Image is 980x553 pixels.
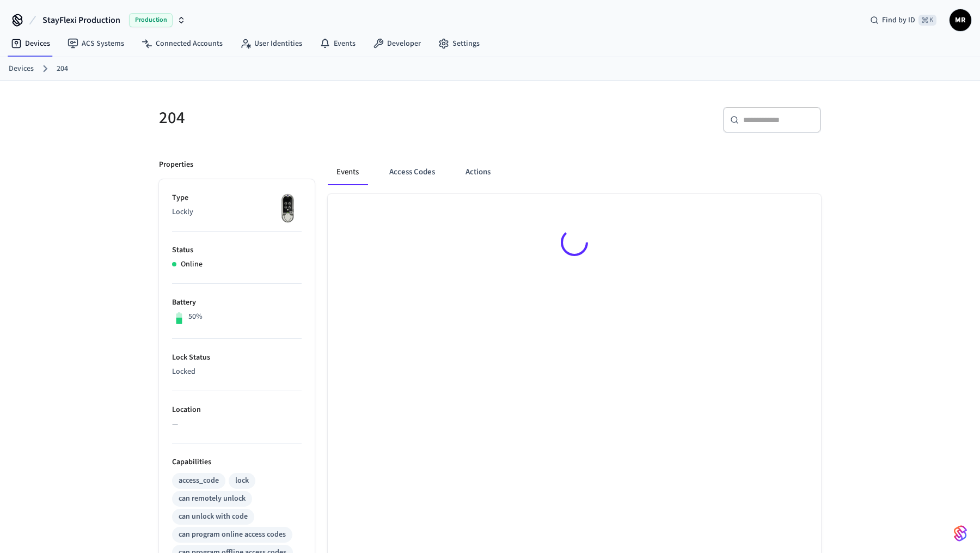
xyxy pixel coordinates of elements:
[172,366,302,378] p: Locked
[457,159,499,185] button: Actions
[172,206,302,218] p: Lockly
[172,418,302,430] p: —
[172,297,302,308] p: Battery
[2,34,59,53] a: Devices
[364,34,430,53] a: Developer
[235,475,249,487] div: lock
[328,159,367,185] button: Events
[231,34,311,53] a: User Identities
[181,259,203,270] p: Online
[430,34,488,53] a: Settings
[274,192,302,225] img: Lockly Vision Lock, Front
[951,10,970,30] span: MR
[311,34,364,53] a: Events
[172,457,302,468] p: Capabilities
[861,10,945,30] div: Find by ID⌘ K
[188,311,203,323] p: 50%
[172,352,302,363] p: Lock Status
[9,63,34,75] a: Devices
[129,13,173,27] span: Production
[42,14,120,27] span: StayFlexi Production
[918,15,936,26] span: ⌘ K
[328,159,821,185] div: ant example
[179,529,286,540] div: can program online access codes
[172,192,302,204] p: Type
[57,63,68,75] a: 204
[179,493,246,505] div: can remotely unlock
[381,159,444,185] button: Access Codes
[59,34,133,53] a: ACS Systems
[159,159,193,171] p: Properties
[950,9,971,31] button: MR
[172,245,302,256] p: Status
[954,525,967,542] img: SeamLogoGradient.69752ec5.svg
[159,107,483,129] h5: 204
[172,404,302,416] p: Location
[179,511,248,522] div: can unlock with code
[179,475,219,487] div: access_code
[133,34,231,53] a: Connected Accounts
[882,15,915,26] span: Find by ID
